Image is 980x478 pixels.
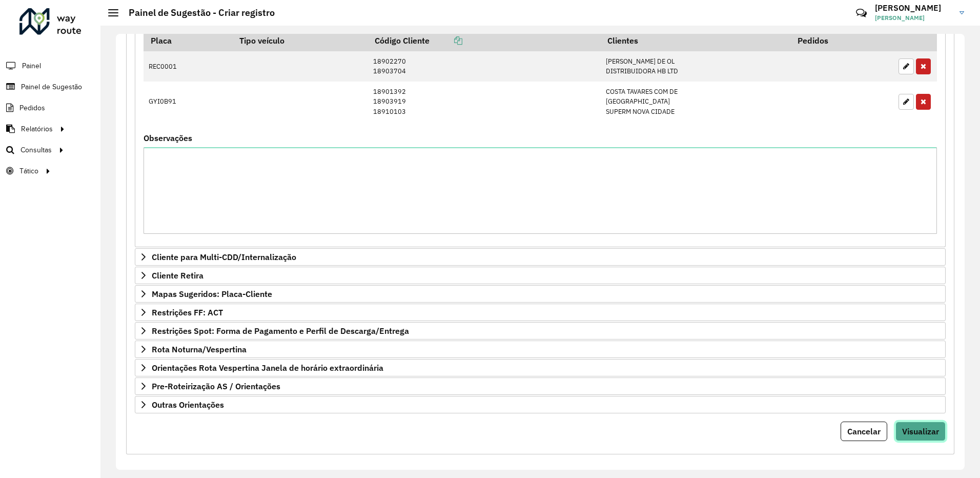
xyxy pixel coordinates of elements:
span: Orientações Rota Vespertina Janela de horário extraordinária [152,364,383,372]
span: Outras Orientações [152,401,224,409]
h3: [PERSON_NAME] [875,3,952,13]
td: 18902270 18903704 [367,51,600,82]
span: Painel de Sugestão [21,82,82,92]
a: Mapas Sugeridos: Placa-Cliente [135,285,946,303]
th: Tipo veículo [232,30,367,51]
span: Cliente Retira [152,271,203,280]
span: Cancelar [847,426,881,436]
td: REC0001 [144,51,232,82]
span: Relatórios [21,124,53,134]
th: Pedidos [790,30,893,51]
button: Cancelar [841,422,887,441]
span: Painel [22,61,41,71]
a: Cliente Retira [135,267,946,284]
a: Cliente para Multi-CDD/Internalização [135,248,946,266]
span: Tático [19,166,38,176]
a: Rota Noturna/Vespertina [135,341,946,358]
th: Código Cliente [367,30,600,51]
span: Consultas [21,145,52,155]
span: Cliente para Multi-CDD/Internalização [152,253,296,261]
span: Mapas Sugeridos: Placa-Cliente [152,290,272,298]
a: Orientações Rota Vespertina Janela de horário extraordinária [135,359,946,376]
td: [PERSON_NAME] DE OL DISTRIBUIDORA HB LTD [600,51,790,82]
h2: Painel de Sugestão - Criar registro [118,7,275,18]
span: Visualizar [902,426,939,436]
a: Pre-Roteirização AS / Orientações [135,377,946,395]
span: Restrições Spot: Forma de Pagamento e Perfil de Descarga/Entrega [152,327,409,335]
a: Contato Rápido [850,2,872,24]
a: Copiar [430,35,462,46]
a: Restrições FF: ACT [135,304,946,321]
td: GYI0B91 [144,82,232,122]
span: [PERSON_NAME] [875,13,952,23]
td: COSTA TAVARES COM DE [GEOGRAPHIC_DATA] SUPERM NOVA CIDADE [600,82,790,122]
a: Restrições Spot: Forma de Pagamento e Perfil de Descarga/Entrega [135,322,946,340]
span: Pre-Roteirização AS / Orientações [152,382,280,390]
th: Placa [144,30,232,51]
td: 18901392 18903919 18910103 [367,82,600,122]
a: Outras Orientações [135,396,946,413]
span: Restrições FF: ACT [152,308,223,316]
span: Rota Noturna/Vespertina [152,345,247,353]
label: Observações [144,132,192,144]
button: Visualizar [895,422,946,441]
th: Clientes [600,30,790,51]
span: Pedidos [19,103,45,113]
